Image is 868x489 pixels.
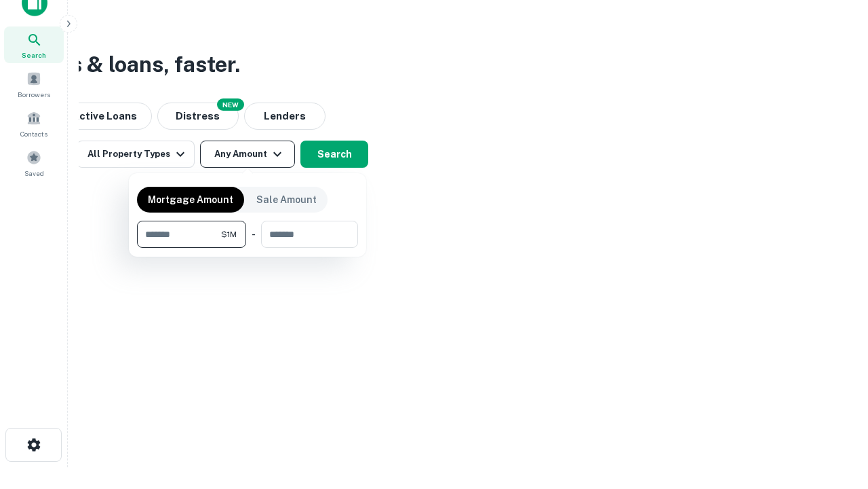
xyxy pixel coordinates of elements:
iframe: Chat Widget [800,380,868,446]
div: - [252,221,256,248]
p: Sale Amount [256,192,317,207]
p: Mortgage Amount [148,192,233,207]
span: $1M [221,228,237,240]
